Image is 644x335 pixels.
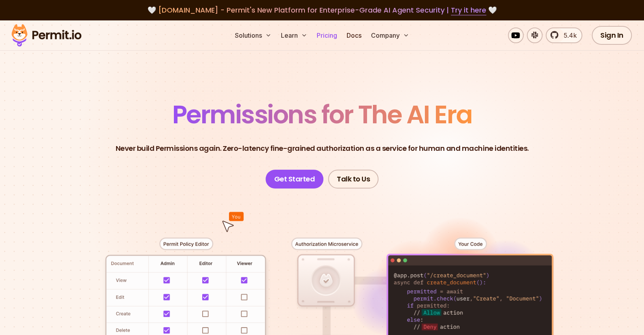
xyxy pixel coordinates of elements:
a: Pricing [314,27,340,43]
a: Sign In [592,26,632,45]
a: 5.4k [546,27,582,43]
span: [DOMAIN_NAME] - Permit's New Platform for Enterprise-Grade AI Agent Security | [158,5,486,15]
div: 🤍 🤍 [19,5,625,16]
img: Permit logo [8,22,85,49]
p: Never build Permissions again. Zero-latency fine-grained authorization as a service for human and... [116,143,529,154]
a: Talk to Us [328,170,378,189]
button: Solutions [232,27,275,43]
button: Learn [278,27,310,43]
button: Company [368,27,412,43]
span: Permissions for The AI Era [172,97,472,132]
a: Try it here [451,5,486,15]
span: 5.4k [559,31,577,40]
a: Get Started [266,170,324,189]
a: Docs [343,27,365,43]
